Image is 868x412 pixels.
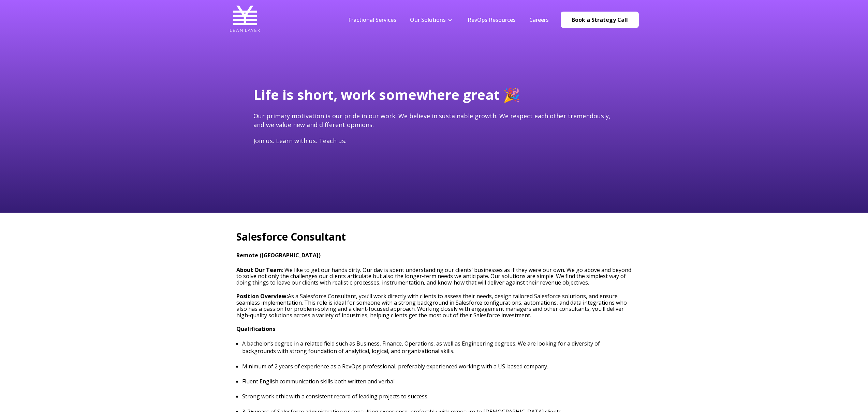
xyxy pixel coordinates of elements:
strong: Qualifications [236,325,275,333]
p: A bachelor’s degree in a related field such as Business, Finance, Operations, as well as Engineer... [242,340,632,355]
strong: Position Overview: [236,292,288,300]
div: Navigation Menu [341,16,556,24]
p: Minimum of 2 years of experience as a RevOps professional, preferably experienced working with a ... [242,363,632,370]
h2: Salesforce Consultant [236,230,632,244]
span: Our primary motivation is our pride in our work. We believe in sustainable growth. We respect eac... [253,112,610,128]
span: Life is short, work somewhere great 🎉 [253,85,520,104]
a: Fractional Services [348,16,396,24]
p: Strong work ethic with a consistent record of leading projects to success. [242,393,632,400]
p: Fluent English communication skills both written and verbal. [242,378,632,385]
a: Our Solutions [410,16,446,24]
strong: Remote ([GEOGRAPHIC_DATA]) [236,251,321,259]
span: As a Salesforce Consultant, you’ll work directly with clients to assess their needs, design tailo... [236,292,627,319]
h3: : We like to get our hands dirty. Our day is spent understanding our clients’ businesses as if th... [236,267,632,286]
strong: About Our Team [236,266,282,274]
a: RevOps Resources [468,16,516,24]
span: Join us. Learn with us. Teach us. [253,137,347,145]
a: Careers [529,16,549,24]
a: Book a Strategy Call [561,12,639,28]
img: Lean Layer Logo [230,3,260,34]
